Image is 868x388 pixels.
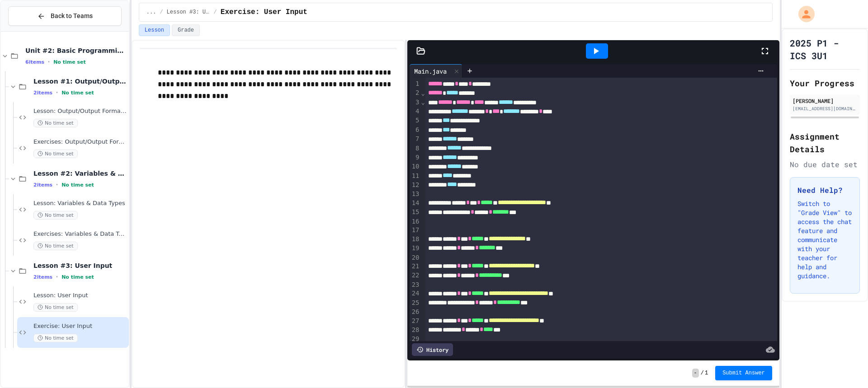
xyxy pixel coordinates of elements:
[410,162,421,171] div: 10
[410,66,451,76] div: Main.java
[410,308,421,317] div: 26
[33,242,78,250] span: No time set
[53,59,86,65] span: No time set
[410,280,421,290] div: 23
[61,274,94,280] span: No time set
[33,211,78,220] span: No time set
[789,4,817,24] div: My Account
[51,11,93,21] span: Back to Teams
[793,313,859,351] iframe: chat widget
[830,352,859,379] iframe: chat widget
[797,185,852,196] h3: Need Help?
[410,181,421,190] div: 12
[33,108,127,115] span: Lesson: Output/Output Formatting
[172,24,200,36] button: Grade
[410,126,421,135] div: 6
[410,199,421,208] div: 14
[410,172,421,181] div: 11
[410,144,421,153] div: 8
[410,244,421,253] div: 19
[410,289,421,298] div: 24
[410,89,421,98] div: 2
[410,317,421,326] div: 27
[797,199,852,280] p: Switch to "Grade View" to access the chat feature and communicate with your teacher for help and ...
[412,343,453,356] div: History
[25,59,44,65] span: 6 items
[61,182,94,188] span: No time set
[33,303,78,312] span: No time set
[705,369,708,377] span: 1
[33,292,127,299] span: Lesson: User Input
[8,6,122,26] button: Back to Teams
[56,181,58,188] span: •
[790,37,860,62] h1: 2025 P1 - ICS 3U1
[33,334,78,342] span: No time set
[410,153,421,162] div: 9
[33,169,127,178] span: Lesson #2: Variables & Data Types
[33,274,52,280] span: 2 items
[33,200,127,207] span: Lesson: Variables & Data Types
[61,90,94,96] span: No time set
[701,369,704,377] span: /
[410,326,421,335] div: 28
[410,299,421,308] div: 25
[33,77,127,85] span: Lesson #1: Output/Output Formatting
[25,47,127,55] span: Unit #2: Basic Programming Concepts
[793,97,857,105] div: [PERSON_NAME]
[33,262,127,270] span: Lesson #3: User Input
[410,107,421,116] div: 4
[692,369,699,378] span: -
[410,335,421,344] div: 29
[139,24,170,36] button: Lesson
[56,89,58,96] span: •
[146,9,156,16] span: ...
[722,369,765,377] span: Submit Answer
[410,208,421,217] div: 15
[167,9,210,16] span: Lesson #3: User Input
[56,273,58,280] span: •
[214,9,217,16] span: /
[790,77,860,89] h2: Your Progress
[421,98,425,106] span: Fold line
[410,135,421,144] div: 7
[33,119,78,127] span: No time set
[790,159,860,170] div: No due date set
[410,190,421,199] div: 13
[33,230,127,238] span: Exercises: Variables & Data Types
[33,150,78,158] span: No time set
[33,323,127,330] span: Exercise: User Input
[410,253,421,262] div: 20
[160,9,163,16] span: /
[410,271,421,280] div: 22
[421,89,425,97] span: Fold line
[715,366,772,380] button: Submit Answer
[33,138,127,146] span: Exercises: Output/Output Formatting
[410,116,421,125] div: 5
[410,262,421,271] div: 21
[33,90,52,96] span: 2 items
[790,130,860,155] h2: Assignment Details
[410,98,421,107] div: 3
[793,105,857,112] div: [EMAIL_ADDRESS][DOMAIN_NAME]
[221,7,307,18] span: Exercise: User Input
[33,182,52,188] span: 2 items
[410,235,421,244] div: 18
[410,226,421,235] div: 17
[48,58,50,65] span: •
[410,79,421,89] div: 1
[410,64,462,78] div: Main.java
[410,217,421,226] div: 16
